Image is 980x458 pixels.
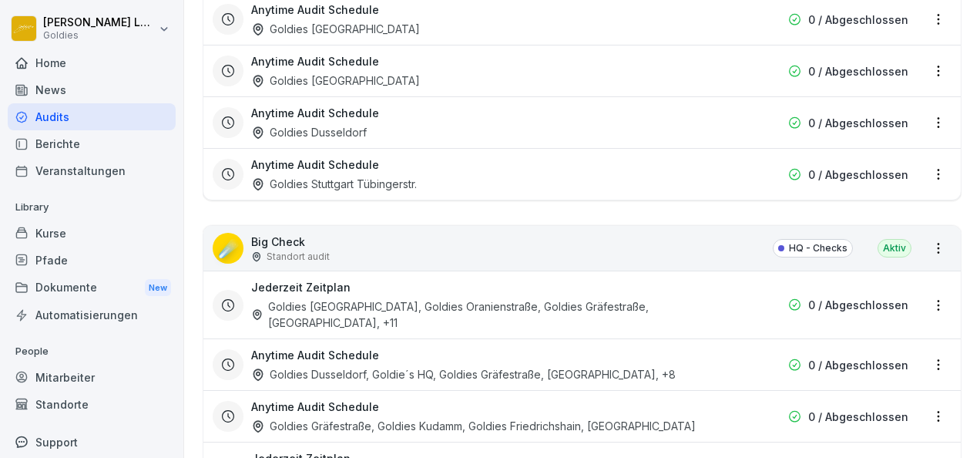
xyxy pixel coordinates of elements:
a: Berichte [8,130,176,157]
h3: Anytime Audit Schedule [251,347,379,363]
h3: Anytime Audit Schedule [251,105,379,121]
a: News [8,76,176,103]
a: Standorte [8,391,176,418]
h3: Anytime Audit Schedule [251,2,379,18]
div: Goldies Stuttgart Tübingerstr. [251,176,417,192]
div: Goldies [GEOGRAPHIC_DATA] [251,21,420,37]
a: Pfade [8,247,176,274]
p: 0 / Abgeschlossen [808,357,908,373]
a: Audits [8,103,176,130]
a: Veranstaltungen [8,157,176,184]
div: Support [8,429,176,456]
p: Standort audit [267,250,330,264]
h3: Anytime Audit Schedule [251,157,379,173]
h3: Jederzeit Zeitplan [251,279,351,295]
div: Goldies [GEOGRAPHIC_DATA], Goldies Oranienstraße, Goldies Gräfestraße, [GEOGRAPHIC_DATA] , +11 [251,298,716,331]
a: Automatisierungen [8,301,176,328]
p: Library [8,195,176,220]
div: ☄️ [213,233,243,264]
p: People [8,339,176,364]
a: Home [8,49,176,76]
div: Goldies [GEOGRAPHIC_DATA] [251,72,420,89]
p: 0 / Abgeschlossen [808,63,908,79]
p: 0 / Abgeschlossen [808,297,908,313]
h3: Anytime Audit Schedule [251,399,379,415]
h3: Anytime Audit Schedule [251,53,379,69]
div: Goldies Gräfestraße, Goldies Kudamm, Goldies Friedrichshain, [GEOGRAPHIC_DATA] [251,418,696,434]
p: HQ - Checks [789,241,847,255]
a: Kurse [8,220,176,247]
div: Dokumente [8,274,176,302]
p: 0 / Abgeschlossen [808,409,908,425]
p: Goldies [43,30,156,41]
p: 0 / Abgeschlossen [808,12,908,28]
a: DokumenteNew [8,274,176,302]
div: New [145,279,171,297]
p: 0 / Abgeschlossen [808,115,908,131]
div: Goldies Dusseldorf [251,124,367,140]
div: Aktiv [878,239,911,258]
p: 0 / Abgeschlossen [808,167,908,183]
p: Big Check [251,234,330,250]
p: [PERSON_NAME] Loska [43,16,156,29]
div: Goldies Dusseldorf, Goldie´s HQ, Goldies Gräfestraße, [GEOGRAPHIC_DATA] , +8 [251,366,676,382]
a: Mitarbeiter [8,364,176,391]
